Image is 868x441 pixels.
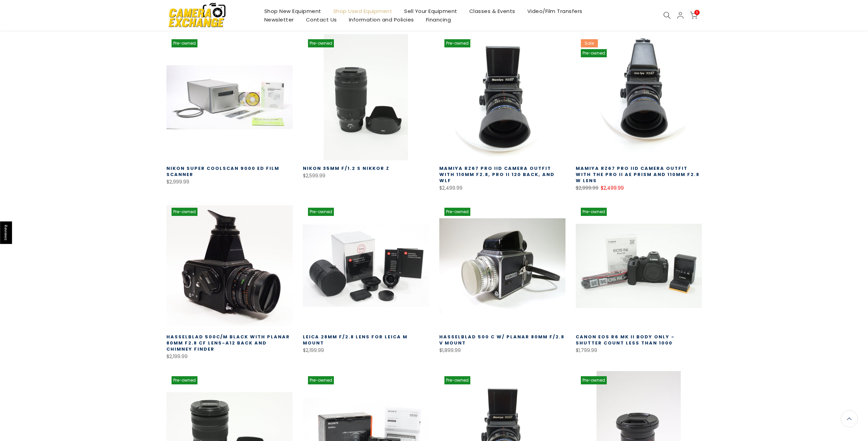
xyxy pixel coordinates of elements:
[439,184,565,192] div: $2,499.99
[694,10,700,15] span: 0
[166,178,293,186] div: $2,999.99
[166,352,293,361] div: $2,199.99
[439,346,565,355] div: $1,899.99
[258,15,300,24] a: Newsletter
[398,7,464,15] a: Sell Your Equipment
[521,7,588,15] a: Video/Film Transfers
[601,184,624,192] ins: $2,499.99
[576,165,700,184] a: Mamiya RZ67 Pro IID Camera Outfit with the Pro II AE Prism and 110MM F2.8 W Lens
[439,165,555,184] a: Mamiya RZ67 Pro IID Camera Outfit with 110MM F2.8, Pro II 120 Back, and WLF
[576,334,675,346] a: Canon EOS R6 Mk II Body Only - Shutter Count less than 1000
[439,334,564,346] a: Hasselblad 500 C w/ Planar 80mm f/2.8 V Mount
[303,334,408,346] a: Leica 28mm f/2.8 Lens for Leica M Mount
[300,15,343,24] a: Contact Us
[303,172,429,180] div: $2,599.99
[166,334,290,352] a: Hasselblad 500C/M Black with Planar 80mm f2.8 CF Lens-A12 Back and Chimney Finder
[166,165,279,178] a: Nikon Super Coolscan 9000 ED Film Scanner
[463,7,521,15] a: Classes & Events
[258,7,327,15] a: Shop New Equipment
[420,15,457,24] a: Financing
[303,165,389,172] a: Nikon 35mm f/1.2 S Nikkor Z
[576,346,702,355] div: $1,799.99
[343,15,420,24] a: Information and Policies
[841,410,858,427] a: Back to the top
[690,12,697,19] a: 0
[327,7,398,15] a: Shop Used Equipment
[576,185,599,191] del: $2,999.99
[303,346,429,355] div: $2,199.99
